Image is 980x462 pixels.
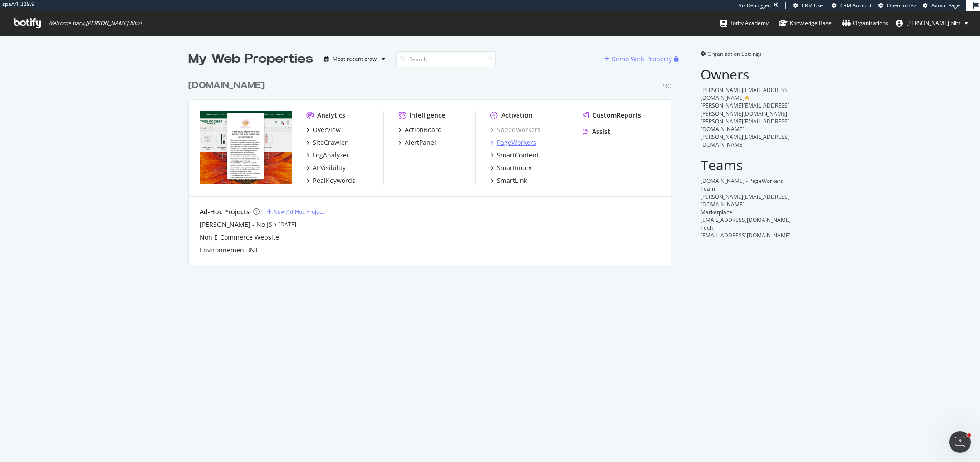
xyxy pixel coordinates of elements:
div: Overview [313,125,341,134]
div: [DOMAIN_NAME] - PageWorkers Team [701,177,792,192]
a: LogAnalyzer [306,151,349,160]
a: Knowledge Base [779,11,832,35]
div: LogAnalyzer [313,151,349,160]
div: Botify Academy [720,19,769,28]
div: Viz Debugger: [739,2,771,9]
img: yves-rocher.fr [200,111,292,184]
div: SmartLink [497,176,527,185]
div: Organizations [842,19,888,28]
div: Tech [701,224,792,231]
div: Pro [661,82,671,90]
a: RealKeywords [306,176,355,185]
div: My Web Properties [188,50,313,68]
span: CRM User [802,2,825,9]
input: Search [396,51,496,67]
a: SmartIndex [490,163,532,172]
div: ActionBoard [405,125,442,134]
div: CustomReports [593,111,641,120]
span: Welcome back, [PERSON_NAME].blitz ! [48,20,142,27]
div: SiteCrawler [313,138,348,147]
span: [PERSON_NAME][EMAIL_ADDRESS][DOMAIN_NAME] [701,86,789,102]
div: RealKeywords [313,176,355,185]
a: Demo Web Property [604,55,674,63]
div: Knowledge Base [779,19,832,28]
a: ActionBoard [398,125,442,134]
a: New Ad-Hoc Project [267,208,324,216]
div: Analytics [317,111,345,120]
span: alexandre.blitz [906,19,961,27]
a: CustomReports [583,111,641,120]
div: Marketplace [701,208,792,216]
a: SpeedWorkers [490,125,541,134]
div: grid [188,68,679,265]
a: Environnement INT [200,246,259,255]
a: CRM User [793,2,825,9]
a: SmartContent [490,151,539,160]
h2: Teams [701,157,792,172]
a: Open in dev [878,2,916,9]
h2: Owners [701,67,792,82]
span: Admin Page [931,2,960,9]
a: SiteCrawler [306,138,348,147]
a: AI Visibility [306,163,346,172]
span: Open in dev [887,2,916,9]
div: PageWorkers [497,138,536,147]
div: AI Visibility [313,163,346,172]
a: Admin Page [923,2,960,9]
span: [EMAIL_ADDRESS][DOMAIN_NAME] [701,231,791,239]
a: CRM Account [832,2,872,9]
div: Assist [592,127,610,136]
div: New Ad-Hoc Project [274,208,324,216]
div: Intelligence [409,111,445,120]
a: Organizations [842,11,888,35]
a: SmartLink [490,176,527,185]
a: [DOMAIN_NAME] [188,79,268,92]
a: Botify Academy [720,11,769,35]
div: AlertPanel [405,138,436,147]
button: Demo Web Property [604,52,674,66]
span: Organization Settings [707,50,762,58]
div: Demo Web Property [611,54,672,64]
div: Most recent crawl [333,56,378,62]
span: [PERSON_NAME][EMAIL_ADDRESS][DOMAIN_NAME] [701,118,789,133]
div: Ad-Hoc Projects [200,207,250,216]
div: SmartIndex [497,163,532,172]
button: Most recent crawl [320,52,389,66]
span: CRM Account [840,2,872,9]
div: SmartContent [497,151,539,160]
div: Activation [501,111,533,120]
span: [EMAIL_ADDRESS][DOMAIN_NAME] [701,216,791,224]
a: Overview [306,125,341,134]
a: PageWorkers [490,138,536,147]
a: Assist [583,127,610,136]
a: AlertPanel [398,138,436,147]
button: [PERSON_NAME].blitz [888,16,975,30]
span: [PERSON_NAME][EMAIL_ADDRESS][DOMAIN_NAME] [701,133,789,148]
iframe: Intercom live chat [949,431,971,453]
div: [DOMAIN_NAME] [188,79,265,92]
a: [DATE] [279,221,296,228]
a: [PERSON_NAME] - No JS [200,220,272,229]
a: Non E-Commerce Website [200,233,279,242]
span: [PERSON_NAME][EMAIL_ADDRESS][DOMAIN_NAME] [701,193,789,208]
span: [PERSON_NAME][EMAIL_ADDRESS][PERSON_NAME][DOMAIN_NAME] [701,102,789,117]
